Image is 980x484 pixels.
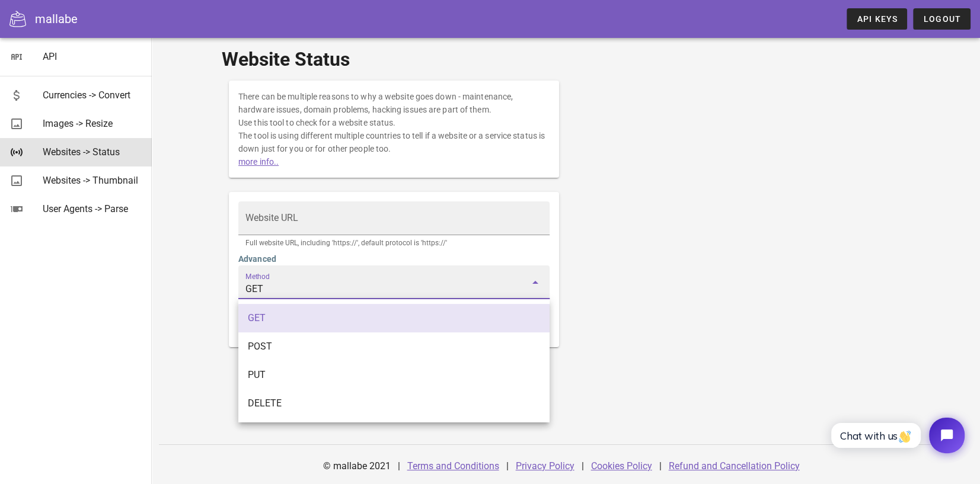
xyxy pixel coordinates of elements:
[591,460,652,472] a: Cookies Policy
[43,175,142,186] div: Websites -> Thumbnail
[316,452,398,480] div: © mallabe 2021
[669,460,800,472] a: Refund and Cancellation Policy
[43,89,142,101] div: Currencies -> Convert
[847,8,907,30] a: API Keys
[43,203,142,214] div: User Agents -> Parse
[506,452,509,480] div: |
[407,460,499,472] a: Terms and Conditions
[35,10,78,28] div: mallabe
[856,14,898,24] span: API Keys
[238,252,550,265] h4: Advanced
[229,81,559,178] div: There can be multiple reasons to why a website goes down - maintenance, hardware issues, domain p...
[245,239,542,246] div: Full website URL, including 'https://', default protocol is 'https://'
[222,45,910,73] h1: Website Status
[913,8,971,30] button: Logout
[248,398,540,409] div: DELETE
[659,452,662,480] div: |
[248,341,540,352] div: POST
[248,369,540,380] div: PUT
[43,51,142,62] div: API
[398,452,400,480] div: |
[43,146,142,158] div: Websites -> Status
[818,408,975,463] iframe: Tidio Chat
[582,452,584,480] div: |
[922,14,961,24] span: Logout
[248,312,540,323] div: GET
[245,273,270,281] label: Method
[43,118,142,129] div: Images -> Resize
[238,157,279,166] a: more info..
[516,460,574,472] a: Privacy Policy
